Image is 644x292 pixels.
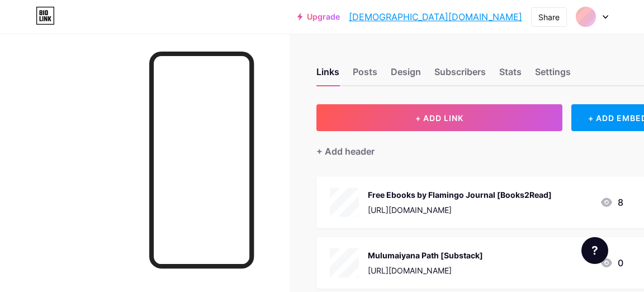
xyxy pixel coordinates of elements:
div: Mulumaiyana Path [Substack] [368,249,483,261]
div: Links [316,65,339,85]
button: + ADD LINK [316,104,562,131]
div: 0 [600,256,623,270]
div: Posts [353,65,377,85]
div: Free Ebooks by Flamingo Journal [Books2Read] [368,189,552,201]
div: [URL][DOMAIN_NAME] [368,265,483,276]
div: Settings [535,65,571,85]
div: [URL][DOMAIN_NAME] [368,204,552,216]
a: [DEMOGRAPHIC_DATA][DOMAIN_NAME] [349,10,522,24]
div: 8 [600,196,623,209]
span: + ADD LINK [415,113,463,123]
div: Share [538,11,560,23]
div: Subscribers [434,65,486,85]
div: Stats [499,65,522,85]
a: Upgrade [297,12,340,21]
div: Design [391,65,421,85]
div: + Add header [316,145,375,158]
